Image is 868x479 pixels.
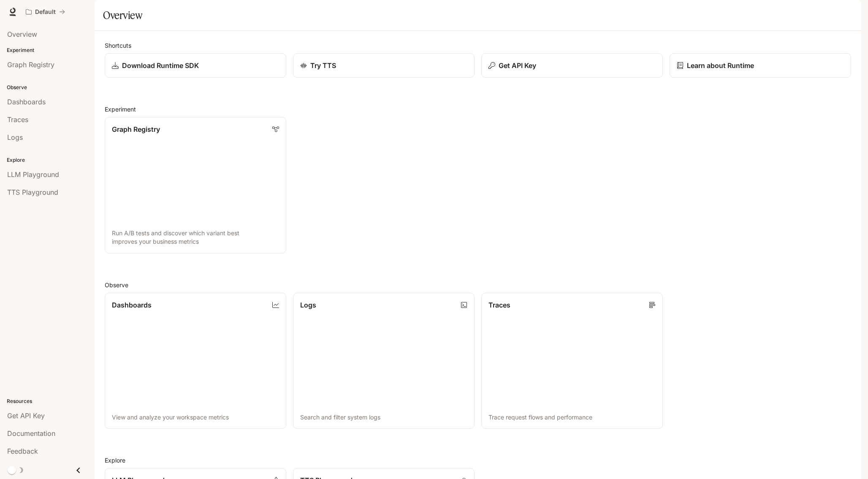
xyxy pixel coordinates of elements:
h2: Explore [105,456,851,465]
a: DashboardsView and analyze your workspace metrics [105,293,286,429]
p: Dashboards [112,300,152,310]
h2: Experiment [105,105,851,114]
a: Try TTS [293,53,475,78]
p: Default [35,8,56,16]
p: Graph Registry [112,124,160,134]
p: Traces [488,300,510,310]
p: View and analyze your workspace metrics [112,413,279,422]
a: Learn about Runtime [670,53,851,78]
p: Search and filter system logs [300,413,467,422]
h1: Overview [103,7,142,24]
p: Try TTS [310,60,336,71]
p: Get API Key [499,60,536,71]
button: All workspaces [22,3,69,20]
button: Get API Key [481,53,663,78]
a: LogsSearch and filter system logs [293,293,475,429]
p: Download Runtime SDK [122,60,199,71]
h2: Observe [105,280,851,289]
a: TracesTrace request flows and performance [481,293,663,429]
h2: Shortcuts [105,41,851,50]
a: Graph RegistryRun A/B tests and discover which variant best improves your business metrics [105,117,286,253]
p: Trace request flows and performance [488,413,656,422]
p: Logs [300,300,316,310]
a: Download Runtime SDK [105,53,286,78]
p: Learn about Runtime [687,60,754,71]
p: Run A/B tests and discover which variant best improves your business metrics [112,229,279,246]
